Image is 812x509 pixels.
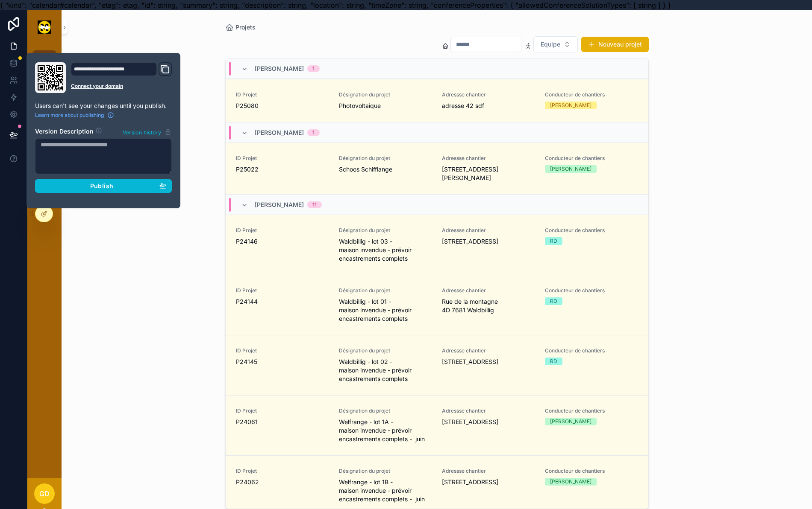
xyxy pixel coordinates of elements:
div: RD [550,297,557,305]
span: GD [39,489,50,499]
span: ID Projet [236,155,329,162]
span: Rue de la montagne 4D 7681 Waldbillig [442,297,535,314]
span: Conducteur de chantiers [545,468,638,474]
span: Conducteur de chantiers [545,227,638,234]
span: [STREET_ADDRESS] [442,478,535,486]
span: P24144 [236,297,329,306]
span: Adressse chantier [442,347,535,354]
span: Désignation du projet [339,227,432,234]
button: Select Button [533,36,578,52]
span: Conducteur de chantiers [545,287,638,294]
button: Version history [122,127,172,137]
span: Waldbillig - lot 01 - maison invendue - prévoir encastrements complets [339,297,432,323]
span: [STREET_ADDRESS] [442,358,535,366]
span: ID Projet [236,468,329,474]
span: Welfrange - lot 1A - maison invendue - prévoir encastrements complets - juin [339,418,432,443]
span: [PERSON_NAME] [255,128,304,137]
span: ID Projet [236,227,329,234]
button: Publish [35,179,172,193]
span: Photovoltaique [339,102,432,110]
div: [PERSON_NAME] [550,102,591,109]
div: 1 [312,65,315,72]
a: ID ProjetP25080Désignation du projetPhotovoltaiqueAdressse chantieradresse 42 sdfConducteur de ch... [226,79,648,122]
div: Domain and Custom Link [71,62,172,93]
span: Learn more about publishing [35,112,104,119]
span: Conducteur de chantiers [545,91,638,98]
h2: Version Description [35,127,94,137]
span: Adressse chantier [442,468,535,474]
div: RD [550,358,557,365]
span: Conducteur de chantiers [545,407,638,414]
span: P24145 [236,358,329,366]
span: ID Projet [236,91,329,98]
span: [STREET_ADDRESS] [442,418,535,426]
div: scrollable content [27,44,62,179]
p: Users can't see your changes until you publish. [35,102,172,110]
span: [STREET_ADDRESS] [442,237,535,246]
span: P25080 [236,102,329,110]
span: Schoos Schifflange [339,165,432,174]
span: Adressse chantier [442,91,535,98]
span: P24146 [236,237,329,246]
span: [STREET_ADDRESS][PERSON_NAME] [442,165,535,182]
span: Projets [235,23,256,32]
span: Conducteur de chantiers [545,155,638,162]
span: ID Projet [236,347,329,354]
span: ID Projet [236,407,329,414]
span: Waldbillig - lot 02 - maison invendue - prévoir encastrements complets [339,358,432,383]
div: 11 [312,201,317,208]
a: ID ProjetP24145Désignation du projetWaldbillig - lot 02 - maison invendue - prévoir encastrements... [226,335,648,395]
span: Equipe [541,40,560,49]
span: Adressse chantier [442,227,535,234]
a: ID ProjetP24146Désignation du projetWaldbillig - lot 03 - maison invendue - prévoir encastrements... [226,215,648,275]
span: Adressse chantier [442,407,535,414]
span: P24061 [236,418,329,426]
span: P25022 [236,165,329,174]
a: ID ProjetP24144Désignation du projetWaldbillig - lot 01 - maison invendue - prévoir encastrements... [226,275,648,335]
span: Désignation du projet [339,407,432,414]
span: [PERSON_NAME] [255,64,304,73]
div: 1 [312,129,315,136]
span: Désignation du projet [339,155,432,162]
span: Adressse chantier [442,155,535,162]
span: ID Projet [236,287,329,294]
span: adresse 42 sdf [442,102,535,110]
button: Nouveau projet [581,37,649,52]
span: Désignation du projet [339,347,432,354]
span: Conducteur de chantiers [545,347,638,354]
span: Waldbillig - lot 03 - maison invendue - prévoir encastrements complets [339,237,432,263]
img: App logo [38,20,52,34]
div: [PERSON_NAME] [550,165,591,173]
div: [PERSON_NAME] [550,478,591,486]
a: Learn more about publishing [35,112,114,119]
span: Adressse chantier [442,287,535,294]
a: Connect your domain [71,83,172,90]
a: ID ProjetP25022Désignation du projetSchoos SchifflangeAdressse chantier[STREET_ADDRESS][PERSON_NA... [226,143,648,194]
span: Version history [123,128,161,136]
span: Désignation du projet [339,287,432,294]
span: Désignation du projet [339,91,432,98]
div: RD [550,237,557,245]
a: ID ProjetP24061Désignation du projetWelfrange - lot 1A - maison invendue - prévoir encastrements ... [226,395,648,455]
span: Publish [90,182,113,190]
div: [PERSON_NAME] [550,418,591,425]
span: P24062 [236,478,329,486]
span: Welfrange - lot 1B - maison invendue - prévoir encastrements complets - juin [339,478,432,503]
span: [PERSON_NAME] [255,201,304,209]
span: Désignation du projet [339,468,432,474]
a: Projets [225,23,256,32]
